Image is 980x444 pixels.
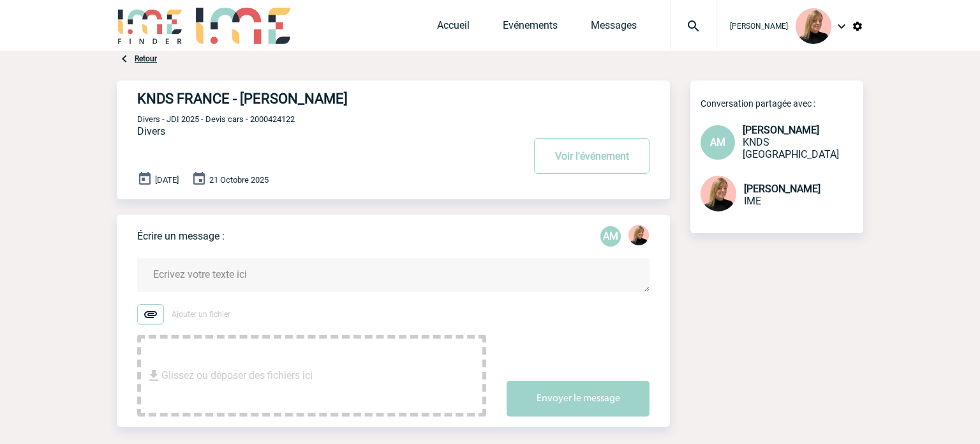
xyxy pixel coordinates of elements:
[155,175,179,185] span: [DATE]
[135,54,157,63] a: Retour
[600,226,621,247] div: Aurélie MORO
[744,183,820,195] span: [PERSON_NAME]
[796,8,831,44] img: 131233-0.png
[209,175,269,185] span: 21 Octobre 2025
[137,125,165,137] span: Divers
[503,19,558,37] a: Evénements
[710,136,725,148] span: AM
[730,22,788,31] span: [PERSON_NAME]
[137,114,295,124] span: Divers - JDI 2025 - Devis cars - 2000424122
[743,124,819,136] span: [PERSON_NAME]
[744,195,761,207] span: IME
[591,19,637,37] a: Messages
[507,381,650,417] button: Envoyer le message
[137,230,225,242] p: Écrire un message :
[628,225,649,245] img: 131233-0.png
[628,225,649,248] div: Estelle PERIOU
[743,136,839,160] span: KNDS [GEOGRAPHIC_DATA]
[437,19,470,37] a: Accueil
[701,176,736,211] img: 131233-0.png
[117,8,183,44] img: IME-Finder
[137,91,485,107] h4: KNDS FRANCE - [PERSON_NAME]
[161,344,313,408] span: Glissez ou déposer des fichiers ici
[172,310,230,319] span: Ajouter un fichier
[600,226,621,247] p: AM
[701,98,863,109] p: Conversation partagée avec :
[146,368,161,383] img: file_download.svg
[534,138,650,174] button: Voir l'événement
